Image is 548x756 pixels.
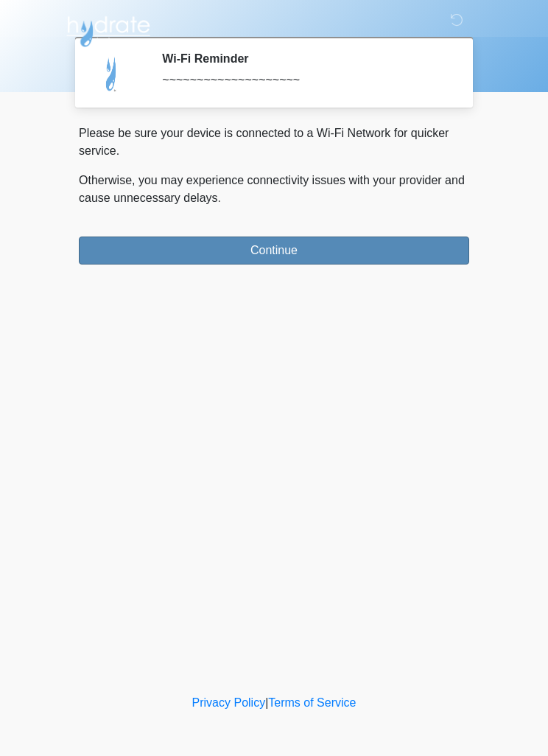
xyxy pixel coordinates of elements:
[79,172,469,207] p: Otherwise, you may experience connectivity issues with your provider and cause unnecessary delays
[218,192,221,204] span: .
[192,696,266,709] a: Privacy Policy
[79,125,469,160] p: Please be sure your device is connected to a Wi-Fi Network for quicker service.
[79,237,469,265] button: Continue
[268,696,356,709] a: Terms of Service
[162,71,447,89] div: ~~~~~~~~~~~~~~~~~~~~
[64,11,152,48] img: Hydrate IV Bar - Scottsdale Logo
[265,696,268,709] a: |
[90,52,134,96] img: Agent Avatar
